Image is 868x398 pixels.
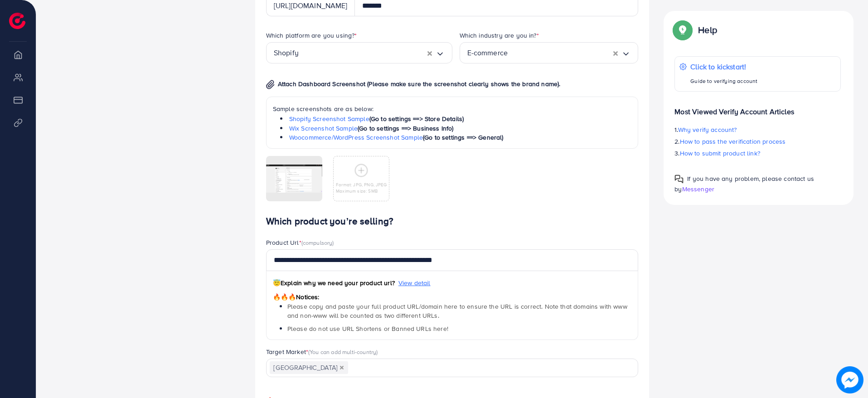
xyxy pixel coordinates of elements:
[9,13,25,29] img: logo
[358,124,453,133] span: (Go to settings ==> Business Info)
[460,42,639,63] div: Search for option
[508,46,613,60] input: Search for option
[339,365,344,370] button: Deselect Pakistan
[274,46,299,60] span: Shopify
[273,103,632,114] p: Sample screenshots are as below:
[682,184,714,194] span: Messenger
[674,148,841,159] p: 3.
[674,175,684,184] img: Popup guide
[266,42,452,63] div: Search for option
[287,324,448,333] span: Please do not use URL Shortens or Banned URLs here!
[698,24,717,35] p: Help
[266,216,639,227] h4: Which product you’re selling?
[349,361,627,375] input: Search for option
[613,48,618,58] button: Clear Selected
[460,31,539,40] label: Which industry are you in?
[674,124,841,135] p: 1.
[289,133,423,142] a: Woocommerce/WordPress Screenshot Sample
[308,348,378,356] span: (You can add multi-country)
[273,278,395,287] span: Explain why we need your product url?
[690,61,757,72] p: Click to kickstart!
[266,359,639,377] div: Search for option
[266,238,334,247] label: Product Url
[287,302,627,320] span: Please copy and paste your full product URL/domain here to ensure the URL is correct. Note that d...
[299,46,427,60] input: Search for option
[674,99,841,117] p: Most Viewed Verify Account Articles
[336,188,387,194] p: Maximum size: 5MB
[266,31,357,40] label: Which platform are you using?
[427,48,432,58] button: Clear Selected
[266,165,322,193] img: img uploaded
[423,133,503,142] span: (Go to settings ==> General)
[674,174,814,194] span: If you have any problem, please contact us by
[266,80,275,89] img: img
[289,124,358,133] a: Wix Screenshot Sample
[336,181,387,188] p: Format: JPG, PNG, JPEG
[289,114,369,123] a: Shopify Screenshot Sample
[270,361,348,374] span: [GEOGRAPHIC_DATA]
[273,292,320,301] span: Notices:
[278,79,561,88] span: Attach Dashboard Screenshot (Please make sure the screenshot clearly shows the brand name).
[674,22,691,38] img: Popup guide
[680,149,760,158] span: How to submit product link?
[678,125,737,134] span: Why verify account?
[680,137,786,146] span: How to pass the verification process
[690,76,757,87] p: Guide to verifying account
[273,278,281,287] span: 😇
[398,278,431,287] span: View detail
[301,238,334,247] span: (compulsory)
[839,369,861,391] img: image
[467,46,508,60] span: E-commerce
[369,114,464,123] span: (Go to settings ==> Store Details)
[674,136,841,147] p: 2.
[266,347,378,356] label: Target Market
[273,292,296,301] span: 🔥🔥🔥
